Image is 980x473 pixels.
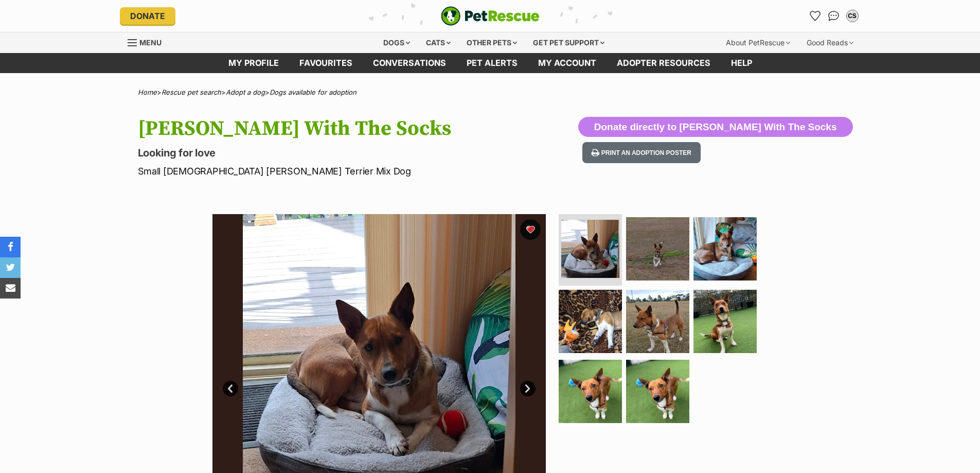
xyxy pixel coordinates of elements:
a: Next [520,381,536,396]
a: Favourites [289,53,363,73]
a: Adopter resources [607,53,721,73]
div: About PetRescue [719,32,797,53]
a: Menu [128,32,169,51]
div: Other pets [459,32,524,53]
a: Conversations [826,8,842,24]
img: Photo of Mr Fox With The Socks [693,290,757,353]
p: Small [DEMOGRAPHIC_DATA] [PERSON_NAME] Terrier Mix Dog [138,164,573,178]
div: Dogs [376,32,417,53]
a: Pet alerts [456,53,528,73]
a: Rescue pet search [162,88,221,96]
img: Photo of Mr Fox With The Socks [559,290,622,353]
img: Photo of Mr Fox With The Socks [561,220,619,278]
a: Favourites [807,8,824,24]
a: My account [528,53,607,73]
a: PetRescue [441,6,540,26]
p: Looking for love [138,146,573,160]
a: Home [138,88,157,96]
img: chat-41dd97257d64d25036548639549fe6c8038ab92f7586957e7f3b1b290dea8141.svg [828,11,839,21]
button: My account [844,8,861,24]
a: Adopt a dog [226,88,265,96]
a: Help [721,53,762,73]
div: Get pet support [526,32,612,53]
div: Good Reads [799,32,861,53]
ul: Account quick links [807,8,861,24]
button: Print an adoption poster [582,142,701,163]
div: CS [847,11,858,21]
img: Photo of Mr Fox With The Socks [626,360,689,423]
a: Prev [223,381,238,396]
a: My profile [218,53,289,73]
button: favourite [520,219,541,240]
img: logo-e224e6f780fb5917bec1dbf3a21bbac754714ae5b6737aabdf751b685950b380.svg [441,6,540,26]
img: Photo of Mr Fox With The Socks [626,290,689,353]
button: Donate directly to [PERSON_NAME] With The Socks [578,117,853,137]
img: Photo of Mr Fox With The Socks [693,217,757,281]
a: Donate [120,7,175,25]
a: conversations [363,53,456,73]
div: Cats [419,32,458,53]
img: Photo of Mr Fox With The Socks [626,217,689,281]
div: > > > [112,89,868,96]
span: Menu [139,38,162,47]
h1: [PERSON_NAME] With The Socks [138,117,573,141]
img: Photo of Mr Fox With The Socks [559,360,622,423]
a: Dogs available for adoption [270,88,357,96]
